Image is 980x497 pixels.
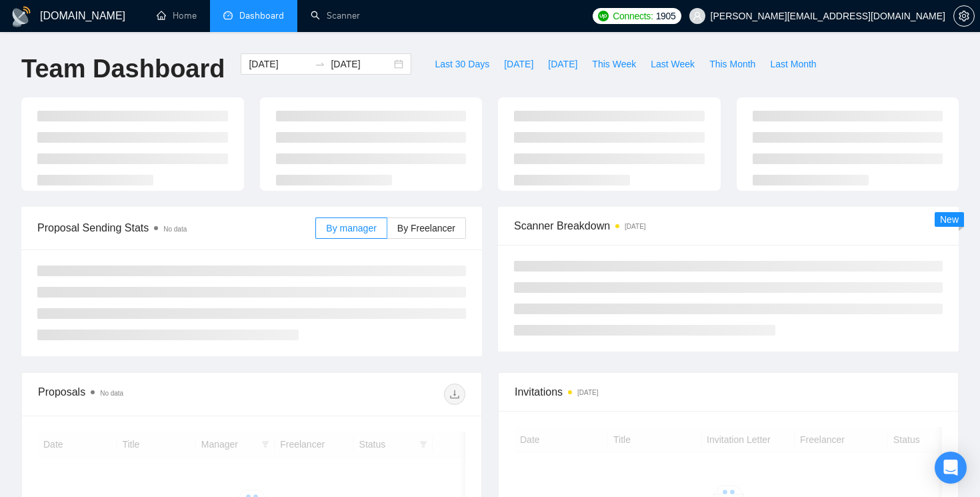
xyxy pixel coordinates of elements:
[21,53,225,85] h1: Team Dashboard
[515,384,942,400] span: Invitations
[311,10,360,21] a: searchScanner
[548,57,577,71] span: [DATE]
[239,10,284,21] span: Dashboard
[935,452,967,484] div: Open Intercom Messenger
[613,9,653,23] span: Connects:
[315,59,325,69] span: swap-right
[953,11,975,21] a: setting
[541,53,585,75] button: [DATE]
[585,53,643,75] button: This Week
[427,53,497,75] button: Last 30 Days
[249,57,309,71] input: Start date
[702,53,763,75] button: This Month
[11,6,32,27] img: logo
[953,5,975,27] button: setting
[709,57,755,71] span: This Month
[435,57,489,71] span: Last 30 Days
[643,53,702,75] button: Last Week
[625,223,645,230] time: [DATE]
[693,11,702,21] span: user
[497,53,541,75] button: [DATE]
[504,57,533,71] span: [DATE]
[163,225,187,233] span: No data
[397,223,455,233] span: By Freelancer
[37,219,315,236] span: Proposal Sending Stats
[315,59,325,69] span: to
[326,223,376,233] span: By manager
[651,57,695,71] span: Last Week
[770,57,816,71] span: Last Month
[598,11,609,21] img: upwork-logo.png
[592,57,636,71] span: This Week
[656,9,676,23] span: 1905
[331,57,391,71] input: End date
[38,384,252,405] div: Proposals
[940,214,959,225] span: New
[157,10,197,21] a: homeHome
[763,53,823,75] button: Last Month
[100,390,123,397] span: No data
[223,11,233,20] span: dashboard
[577,389,598,396] time: [DATE]
[514,217,943,234] span: Scanner Breakdown
[954,11,974,21] span: setting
